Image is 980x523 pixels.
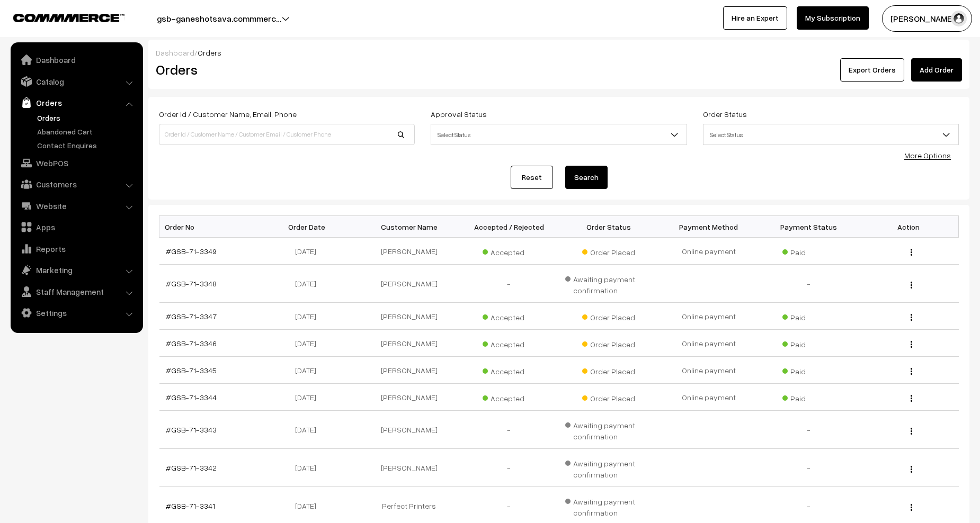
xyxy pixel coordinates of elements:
td: [PERSON_NAME] [359,330,459,357]
img: Menu [911,504,912,511]
td: [DATE] [259,384,359,411]
a: Staff Management [13,282,139,301]
span: Awaiting payment confirmation [565,417,653,442]
th: Customer Name [359,216,459,238]
td: [PERSON_NAME] [359,357,459,384]
img: COMMMERCE [13,14,124,22]
a: Website [13,196,139,215]
td: [DATE] [259,449,359,487]
img: Menu [911,428,912,435]
button: [PERSON_NAME] [882,5,972,32]
td: [DATE] [259,303,359,330]
span: Awaiting payment confirmation [565,271,653,296]
td: - [459,411,559,449]
img: Menu [911,368,912,375]
th: Order Date [259,216,359,238]
img: Menu [911,314,912,321]
a: #GSB-71-3344 [166,393,217,402]
td: - [759,449,859,487]
span: Orders [198,48,221,57]
span: Accepted [483,244,536,258]
button: Search [565,166,608,189]
td: Online payment [659,303,759,330]
img: Menu [911,249,912,256]
td: [PERSON_NAME] [359,303,459,330]
span: Order Placed [582,336,635,350]
span: Paid [782,244,835,258]
td: [PERSON_NAME] [359,449,459,487]
a: Orders [13,93,139,112]
img: user [951,11,967,26]
span: Select Status [431,125,686,144]
td: - [759,411,859,449]
span: Paid [782,336,835,350]
th: Payment Status [759,216,859,238]
span: Select Status [431,124,687,145]
span: Awaiting payment confirmation [565,493,653,518]
a: WebPOS [13,154,139,173]
td: Online payment [659,384,759,411]
th: Accepted / Rejected [459,216,559,238]
td: - [759,265,859,303]
td: - [459,265,559,303]
a: Apps [13,218,139,237]
a: Reset [511,166,553,189]
a: Dashboard [156,48,194,57]
a: Reports [13,239,139,258]
span: Select Status [703,124,959,145]
img: Menu [911,395,912,402]
img: Menu [911,466,912,473]
span: Accepted [483,390,536,404]
a: More Options [904,151,951,160]
img: Menu [911,282,912,288]
span: Paid [782,390,835,404]
a: Add Order [911,58,962,82]
a: Orders [34,112,139,123]
a: #GSB-71-3342 [166,463,217,472]
td: [DATE] [259,357,359,384]
a: Dashboard [13,50,139,69]
button: gsb-ganeshotsava.commmerc… [120,5,318,32]
a: #GSB-71-3347 [166,312,217,321]
a: Marketing [13,260,139,279]
span: Order Placed [582,309,635,323]
span: Accepted [483,363,536,377]
label: Order Status [703,109,747,120]
a: Settings [13,303,139,322]
span: Order Placed [582,390,635,404]
a: #GSB-71-3345 [166,366,217,375]
label: Order Id / Customer Name, Email, Phone [159,109,297,120]
span: Paid [782,363,835,377]
th: Order Status [559,216,659,238]
td: Online payment [659,238,759,265]
a: My Subscription [797,6,869,30]
span: Paid [782,309,835,323]
input: Order Id / Customer Name / Customer Email / Customer Phone [159,124,415,145]
span: Order Placed [582,363,635,377]
td: [DATE] [259,265,359,303]
td: Online payment [659,357,759,384]
button: Export Orders [840,58,904,82]
a: #GSB-71-3346 [166,339,217,348]
span: Select Status [703,125,958,144]
a: Contact Enquires [34,140,139,151]
td: [PERSON_NAME] [359,265,459,303]
a: #GSB-71-3348 [166,279,217,288]
a: #GSB-71-3343 [166,425,217,434]
td: Online payment [659,330,759,357]
th: Action [859,216,959,238]
span: Accepted [483,309,536,323]
a: COMMMERCE [13,11,106,23]
th: Payment Method [659,216,759,238]
a: #GSB-71-3349 [166,247,217,256]
label: Approval Status [431,109,487,120]
span: Awaiting payment confirmation [565,455,653,480]
div: / [156,47,962,58]
span: Order Placed [582,244,635,258]
a: Hire an Expert [723,6,787,30]
img: Menu [911,341,912,348]
a: Catalog [13,72,139,91]
td: [DATE] [259,411,359,449]
span: Accepted [483,336,536,350]
td: [DATE] [259,330,359,357]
